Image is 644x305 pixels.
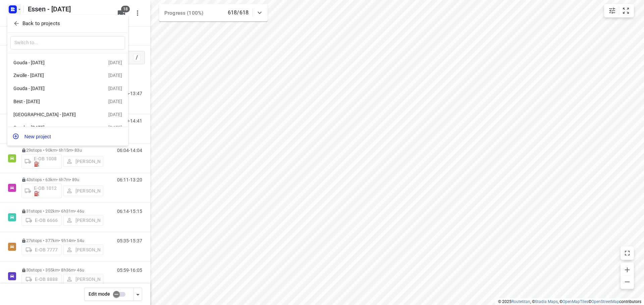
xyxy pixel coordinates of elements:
[13,73,91,78] div: Zwolle - [DATE]
[13,86,91,91] div: Gouda - [DATE]
[13,99,91,104] div: Best - [DATE]
[7,95,128,108] div: Best - [DATE][DATE]
[7,82,128,95] div: Gouda - [DATE][DATE]
[108,99,122,104] div: [DATE]
[10,36,125,50] input: Switch to...
[7,56,128,69] div: Gouda - [DATE][DATE]
[108,73,122,78] div: [DATE]
[7,69,128,82] div: Zwolle - [DATE][DATE]
[7,108,128,121] div: [GEOGRAPHIC_DATA] - [DATE][DATE]
[108,112,122,117] div: [DATE]
[10,18,125,29] button: Back to projects
[13,125,91,130] div: Gouda - [DATE]
[108,125,122,130] div: [DATE]
[13,60,91,65] div: Gouda - [DATE]
[108,60,122,65] div: [DATE]
[13,112,91,117] div: [GEOGRAPHIC_DATA] - [DATE]
[22,20,60,27] p: Back to projects
[7,130,128,143] button: New project
[7,121,128,134] div: Gouda - [DATE][DATE]
[108,86,122,91] div: [DATE]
